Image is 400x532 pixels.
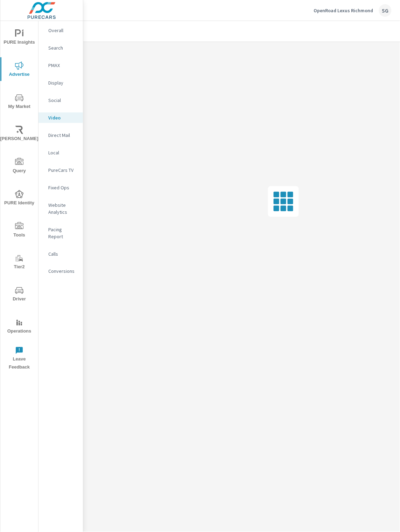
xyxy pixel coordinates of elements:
[48,149,77,156] p: Local
[38,165,83,175] div: PureCars TV
[48,250,77,257] p: Calls
[2,254,36,271] span: Tier2
[48,44,77,51] p: Search
[2,319,36,336] span: Operations
[38,249,83,259] div: Calls
[48,132,77,139] p: Direct Mail
[2,29,36,46] span: PURE Insights
[2,347,36,372] span: Leave Feedback
[38,147,83,158] div: Local
[48,27,77,34] p: Overall
[48,184,77,191] p: Fixed Ops
[0,21,38,374] div: nav menu
[38,95,83,105] div: Social
[48,202,77,216] p: Website Analytics
[38,78,83,88] div: Display
[38,266,83,277] div: Conversions
[38,182,83,193] div: Fixed Ops
[48,268,77,275] p: Conversions
[48,79,77,86] p: Display
[48,167,77,174] p: PureCars TV
[2,94,36,111] span: My Market
[38,224,83,242] div: Pacing Report
[48,97,77,104] p: Social
[379,4,392,17] div: SG
[38,60,83,71] div: PMAX
[2,190,36,207] span: PURE Identity
[2,222,36,239] span: Tools
[38,43,83,53] div: Search
[2,158,36,175] span: Query
[314,7,373,14] p: OpenRoad Lexus Richmond
[38,130,83,140] div: Direct Mail
[48,114,77,121] p: Video
[48,226,77,240] p: Pacing Report
[2,61,36,79] span: Advertise
[2,286,36,304] span: Driver
[48,62,77,69] p: PMAX
[2,126,36,143] span: [PERSON_NAME]
[38,25,83,36] div: Overall
[38,200,83,217] div: Website Analytics
[38,112,83,123] div: Video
